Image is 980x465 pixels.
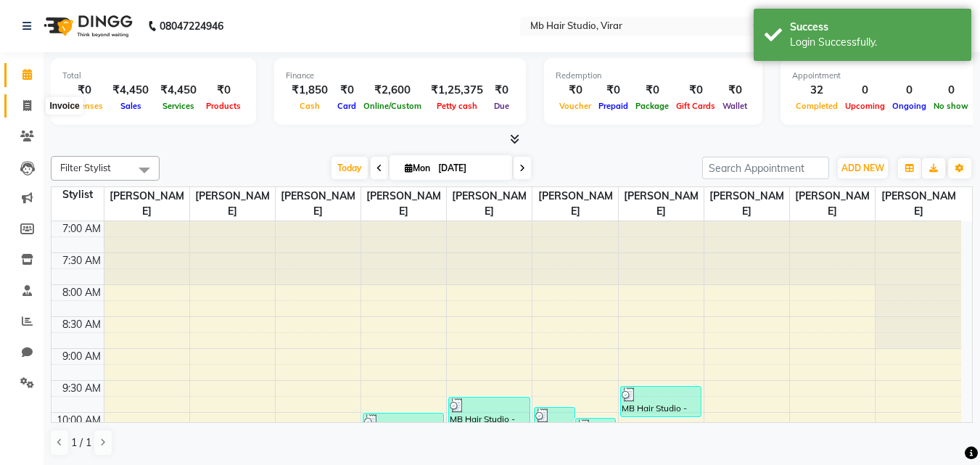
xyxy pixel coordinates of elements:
input: Search Appointment [702,157,829,179]
span: [PERSON_NAME] [876,187,961,221]
span: Package [632,101,672,111]
span: Ongoing [889,101,930,111]
span: [PERSON_NAME] [704,187,789,221]
span: Completed [792,101,841,111]
span: ADD NEW [841,162,884,173]
span: [PERSON_NAME] [104,187,189,221]
div: MB Hair Studio - Dummy, TK01, 10:05 AM-10:35 AM, Mens's - Clean Shaving - [576,419,615,448]
span: [PERSON_NAME] [619,187,704,221]
span: [PERSON_NAME] [276,187,361,221]
div: ₹0 [595,82,632,99]
span: Filter Stylist [60,162,111,173]
span: Services [159,101,198,111]
input: 2025-09-01 [434,157,506,179]
div: ₹1,25,375 [425,82,489,99]
div: 8:00 AM [59,285,104,300]
div: MB Hair Studio - Dummy, TK04, 10:00 AM-10:30 AM, Mens's - [PERSON_NAME] Trimming [363,413,443,443]
div: ₹1,850 [286,82,334,99]
span: Today [332,157,368,179]
span: No show [930,101,972,111]
span: Sales [117,101,145,111]
span: Upcoming [841,101,889,111]
div: 9:30 AM [59,381,104,396]
div: 7:00 AM [59,221,104,236]
span: Due [490,101,513,111]
span: 1 / 1 [71,435,91,450]
span: Online/Custom [360,101,425,111]
div: 8:30 AM [59,317,104,332]
div: ₹0 [489,82,514,99]
span: Card [334,101,360,111]
div: 9:00 AM [59,349,104,364]
div: 0 [930,82,972,99]
span: Petty cash [433,101,481,111]
span: Gift Cards [672,101,719,111]
div: ₹2,600 [360,82,425,99]
span: [PERSON_NAME] [447,187,532,221]
span: [PERSON_NAME] [532,187,617,221]
b: 08047224946 [160,6,223,46]
div: MB Hair Studio - Dummy, TK03, 09:55 AM-10:25 AM, Mens's - Clean Shaving - [535,408,574,437]
div: Total [62,70,244,82]
div: ₹4,450 [107,82,155,99]
div: Redemption [556,70,751,82]
div: 32 [792,82,841,99]
div: ₹0 [62,82,107,99]
div: Finance [286,70,514,82]
div: Login Successfully. [790,35,960,50]
div: Stylist [52,187,104,202]
div: 7:30 AM [59,253,104,268]
span: [PERSON_NAME] [361,187,446,221]
div: MB Hair Studio - Dummy, TK01, 09:35 AM-10:05 AM, Mens's - Clean Shaving -,Mens's - Haircut [621,387,701,416]
div: 0 [889,82,930,99]
span: Products [202,101,244,111]
div: Success [790,20,960,35]
div: Appointment [792,70,972,82]
img: logo [37,6,136,46]
div: ₹0 [719,82,751,99]
div: MB Hair Studio - Dummy, TK02, 09:45 AM-10:15 AM, Mens's - Clean Shaving -,Mens's - Haircut [449,398,529,427]
button: ADD NEW [838,158,888,178]
span: [PERSON_NAME] [790,187,875,221]
div: ₹0 [202,82,244,99]
div: 0 [841,82,889,99]
div: ₹0 [556,82,595,99]
span: Voucher [556,101,595,111]
div: ₹0 [672,82,719,99]
span: Mon [401,162,434,173]
div: ₹0 [334,82,360,99]
div: ₹0 [632,82,672,99]
div: ₹4,450 [155,82,202,99]
span: [PERSON_NAME] [190,187,275,221]
div: Invoice [46,97,83,115]
span: Wallet [719,101,751,111]
span: Prepaid [595,101,632,111]
span: Cash [296,101,324,111]
div: 10:00 AM [54,413,104,428]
